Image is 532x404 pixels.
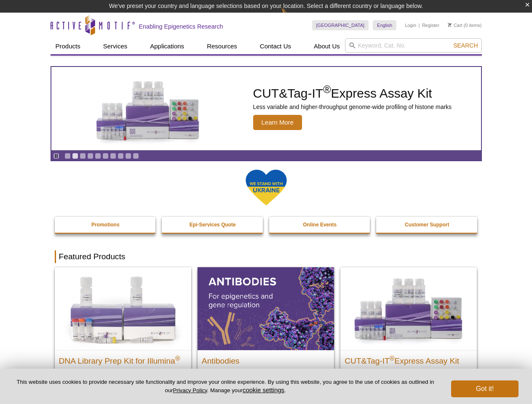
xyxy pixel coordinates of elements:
p: This website uses cookies to provide necessary site functionality and improve your online experie... [13,378,437,394]
a: Epi-Services Quote [162,217,264,233]
a: Login [405,22,416,28]
h2: CUT&Tag-IT Express Assay Kit [253,87,452,100]
a: Contact Us [255,38,296,54]
img: DNA Library Prep Kit for Illumina [55,267,191,350]
a: All Antibodies Antibodies Application-tested antibodies for ChIP, CUT&Tag, and CUT&RUN. [198,267,334,395]
a: Toggle autoplay [53,153,59,159]
a: DNA Library Prep Kit for Illumina DNA Library Prep Kit for Illumina® Dual Index NGS Kit for ChIP-... [55,267,191,403]
a: Cart [448,22,462,28]
h2: DNA Library Prep Kit for Illumina [59,353,187,365]
a: Services [98,38,133,54]
img: CUT&Tag-IT Express Assay Kit [78,62,217,155]
a: Go to slide 7 [110,153,116,159]
span: Search [453,42,478,49]
strong: Online Events [303,222,337,228]
strong: Promotions [91,222,120,228]
h2: CUT&Tag-IT Express Assay Kit [345,353,473,365]
a: Go to slide 6 [102,153,109,159]
button: cookie settings [243,386,284,393]
img: Your Cart [448,23,452,27]
img: All Antibodies [198,267,334,350]
span: Learn More [253,115,302,130]
a: Go to slide 10 [133,153,139,159]
a: Customer Support [376,217,478,233]
a: Online Events [269,217,371,233]
a: Go to slide 1 [64,153,71,159]
a: Go to slide 4 [87,153,94,159]
a: Promotions [55,217,157,233]
button: Search [451,42,480,49]
a: [GEOGRAPHIC_DATA] [312,20,369,30]
a: Products [51,38,86,54]
a: CUT&Tag-IT Express Assay Kit CUT&Tag-IT®Express Assay Kit Less variable and higher-throughput gen... [51,67,481,150]
a: Register [422,22,439,28]
sup: ® [175,354,180,361]
a: Privacy Policy [173,387,207,393]
h2: Featured Products [55,250,478,263]
a: Go to slide 9 [125,153,131,159]
p: Less variable and higher-throughput genome-wide profiling of histone marks [253,103,452,111]
sup: ® [323,83,331,95]
a: Applications [145,38,189,54]
img: We Stand With Ukraine [245,169,287,206]
a: Go to slide 2 [72,153,78,159]
a: Go to slide 8 [118,153,124,159]
strong: Customer Support [405,222,449,228]
h2: Antibodies [202,353,330,365]
sup: ® [390,354,395,361]
img: Change Here [281,6,303,26]
a: About Us [309,38,345,54]
li: | [419,20,420,30]
strong: Epi-Services Quote [190,222,236,228]
img: CUT&Tag-IT® Express Assay Kit [340,267,477,350]
a: CUT&Tag-IT® Express Assay Kit CUT&Tag-IT®Express Assay Kit Less variable and higher-throughput ge... [340,267,477,395]
input: Keyword, Cat. No. [345,38,482,53]
a: Go to slide 3 [80,153,86,159]
li: (0 items) [448,20,482,30]
h2: Enabling Epigenetics Research [139,23,223,30]
a: English [373,20,396,30]
a: Go to slide 5 [95,153,101,159]
button: Got it! [451,380,519,397]
a: Resources [202,38,242,54]
article: CUT&Tag-IT Express Assay Kit [51,67,481,150]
